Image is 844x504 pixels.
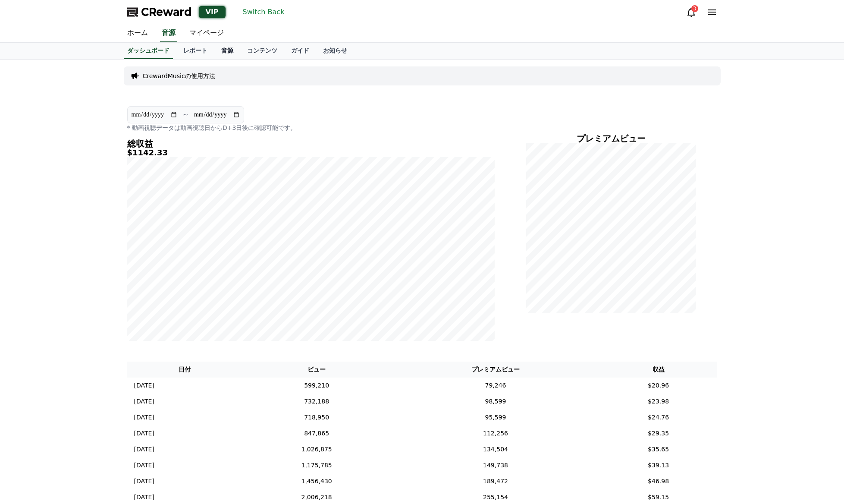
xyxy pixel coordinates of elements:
a: ダッシュボード [124,43,173,59]
p: [DATE] [134,493,154,502]
td: 112,256 [391,425,599,441]
th: ビュー [242,362,392,378]
td: 134,504 [391,441,599,457]
p: [DATE] [134,413,154,422]
button: Switch Back [239,5,288,19]
th: 日付 [127,362,242,378]
div: 3 [691,5,698,12]
a: ホーム [120,24,155,42]
a: CrewardMusicの使用方法 [143,72,215,80]
p: [DATE] [134,477,154,486]
td: 189,472 [391,473,599,489]
td: 732,188 [242,394,392,409]
td: $35.65 [600,441,717,457]
td: 149,738 [391,457,599,473]
h5: $1142.33 [127,148,495,157]
a: 音源 [214,43,240,59]
a: CReward [127,5,192,19]
th: プレミアムビュー [391,362,599,378]
th: 収益 [600,362,717,378]
h4: プレミアムビュー [526,134,697,143]
td: 79,246 [391,378,599,394]
td: $39.13 [600,457,717,473]
td: 1,456,430 [242,473,392,489]
a: 3 [686,7,697,17]
td: 718,950 [242,409,392,425]
p: [DATE] [134,397,154,406]
td: 599,210 [242,378,392,394]
td: $24.76 [600,409,717,425]
a: お知らせ [316,43,354,59]
div: VIP [199,6,226,18]
td: 1,175,785 [242,457,392,473]
td: $23.98 [600,394,717,409]
a: コンテンツ [240,43,284,59]
td: 847,865 [242,425,392,441]
a: 音源 [160,24,177,42]
p: ~ [183,110,188,120]
td: $20.96 [600,378,717,394]
td: 98,599 [391,394,599,409]
a: マイページ [182,24,231,42]
p: [DATE] [134,461,154,470]
td: $46.98 [600,473,717,489]
td: 1,026,875 [242,441,392,457]
p: [DATE] [134,445,154,454]
h4: 総収益 [127,139,495,148]
p: [DATE] [134,381,154,390]
a: レポート [176,43,214,59]
p: * 動画視聴データは動画視聴日からD+3日後に確認可能です。 [127,123,495,132]
p: [DATE] [134,429,154,438]
td: $29.35 [600,425,717,441]
a: ガイド [284,43,316,59]
td: 95,599 [391,409,599,425]
span: CReward [141,5,192,19]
